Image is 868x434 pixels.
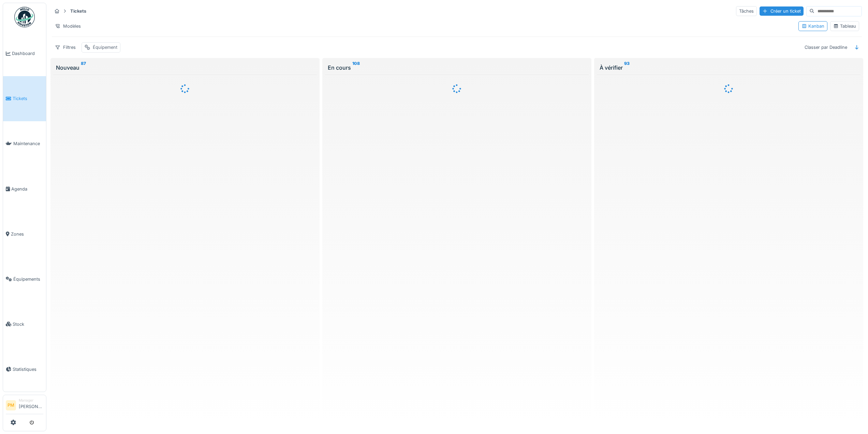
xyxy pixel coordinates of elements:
a: PM Manager[PERSON_NAME] [6,398,43,414]
div: Classer par Deadline [801,42,850,52]
a: Dashboard [3,31,46,76]
sup: 87 [81,64,86,72]
span: Maintenance [13,140,43,147]
span: Dashboard [12,50,43,57]
a: Statistiques [3,347,46,392]
div: Tableau [833,23,856,29]
a: Agenda [3,166,46,211]
a: Stock [3,302,46,347]
a: Tickets [3,76,46,121]
a: Zones [3,211,46,256]
div: Nouveau [56,64,314,72]
span: Agenda [11,186,43,192]
a: Maintenance [3,121,46,166]
span: Équipements [13,276,43,282]
div: En cours [328,64,586,72]
div: Manager [19,398,43,403]
a: Équipements [3,256,46,302]
img: Badge_color-CXgf-gQk.svg [14,7,35,27]
sup: 108 [352,64,360,72]
sup: 93 [624,64,630,72]
div: Tâches [736,6,757,16]
strong: Tickets [68,8,89,14]
div: Kanban [801,23,824,29]
div: À vérifier [600,64,858,72]
span: Tickets [13,95,43,102]
div: Filtres [52,42,79,52]
span: Zones [11,231,43,237]
div: Créer un ticket [760,6,804,16]
div: Modèles [52,21,84,31]
li: [PERSON_NAME] [19,398,43,412]
div: Équipement [93,44,117,51]
span: Stock [13,321,43,327]
span: Statistiques [13,366,43,373]
li: PM [6,400,16,410]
